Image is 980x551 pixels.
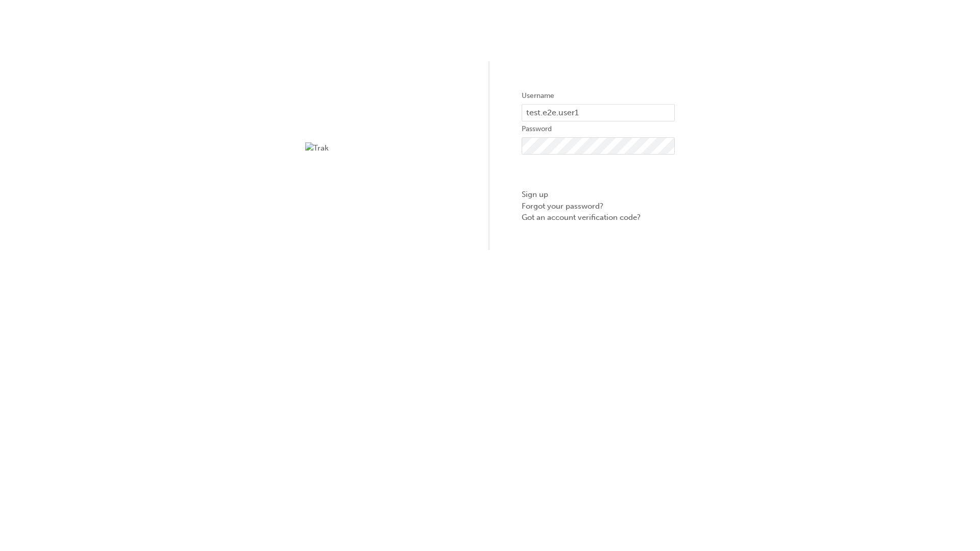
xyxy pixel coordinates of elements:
[522,189,675,201] a: Sign up
[522,201,675,212] a: Forgot your password?
[305,142,458,154] img: Trak
[522,162,675,182] button: Sign In
[522,212,675,223] a: Got an account verification code?
[522,104,675,121] input: Username
[522,90,675,102] label: Username
[522,123,675,135] label: Password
